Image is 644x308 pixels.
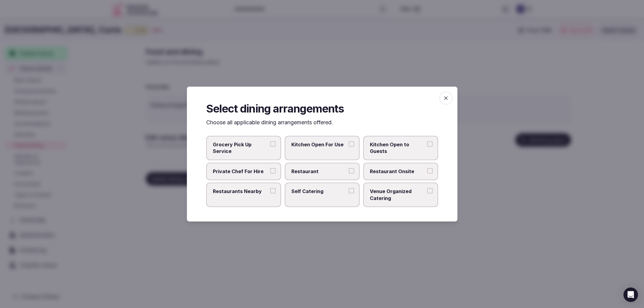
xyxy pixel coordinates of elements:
[213,168,268,175] span: Private Chef For Hire
[291,188,347,195] span: Self Catering
[349,188,354,193] button: Self Catering
[370,188,425,202] span: Venue Organized Catering
[349,168,354,173] button: Restaurant
[270,168,276,173] button: Private Chef For Hire
[213,188,268,195] span: Restaurants Nearby
[270,188,276,193] button: Restaurants Nearby
[427,168,433,173] button: Restaurant Onsite
[291,168,347,175] span: Restaurant
[270,141,276,147] button: Grocery Pick Up Service
[213,141,268,155] span: Grocery Pick Up Service
[370,141,425,155] span: Kitchen Open to Guests
[291,141,347,148] span: Kitchen Open For Use
[206,101,438,116] h2: Select dining arrangements
[427,188,433,193] button: Venue Organized Catering
[349,141,354,147] button: Kitchen Open For Use
[427,141,433,147] button: Kitchen Open to Guests
[370,168,425,175] span: Restaurant Onsite
[206,119,438,126] p: Choose all applicable dining arrangements offered.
